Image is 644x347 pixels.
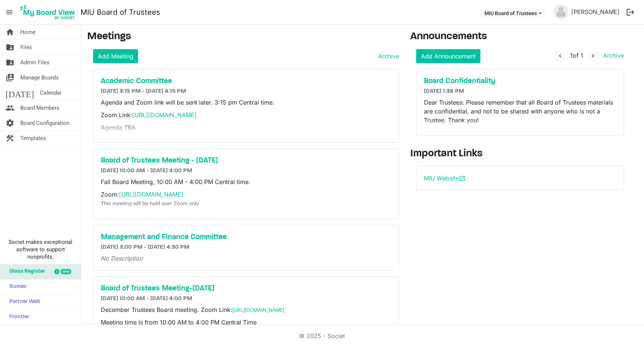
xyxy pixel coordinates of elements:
[101,284,391,293] a: Board of Trustees Meeting-[DATE]
[101,111,197,119] span: Zoom Link:
[554,4,568,19] img: no-profile-picture.svg
[557,52,563,59] span: navigate_before
[93,49,138,63] a: Add Meeting
[6,310,29,324] span: Frontier
[3,238,78,261] span: Societ makes exceptional software to support nonprofits.
[416,49,480,63] a: Add Announcement
[410,148,630,160] h3: Important Links
[20,40,32,55] span: Files
[101,319,257,326] span: Meeting time is from 10:00 AM to 4:00 PM Central Time
[6,25,14,40] span: home
[6,70,14,85] span: switch_account
[410,31,630,43] h3: Announcements
[6,116,14,130] span: settings
[375,52,399,61] a: Archive
[480,8,547,18] button: MIU Board of Trustees dropdownbutton
[600,52,624,59] a: Archive
[20,25,35,40] span: Home
[299,332,345,340] a: © 2025 - Societ
[20,116,69,130] span: Board Configuration
[101,77,391,86] a: Academic Committee
[570,52,583,59] span: of 1
[424,88,464,94] span: [DATE] 1:38 PM
[424,77,616,86] a: Board Confidentiality
[18,3,80,21] a: My Board View Logo
[20,55,49,70] span: Admin Files
[6,295,40,309] span: Partner Web
[40,85,62,100] span: Calendar
[132,111,197,119] a: [URL][DOMAIN_NAME]
[101,177,391,186] p: Fall Board Meeting, 10:00 AM - 4:00 PM Central time.
[101,254,391,263] p: No Description
[20,101,59,115] span: Board Members
[101,244,391,251] h6: [DATE] 3:00 PM - [DATE] 4:30 PM
[101,167,391,174] h6: [DATE] 10:00 AM - [DATE] 4:00 PM
[588,51,598,62] button: navigate_next
[101,88,391,95] h6: [DATE] 3:15 PM - [DATE] 4:15 PM
[6,131,14,146] span: construction
[101,295,391,302] h6: [DATE] 10:00 AM - [DATE] 4:00 PM
[6,40,14,55] span: folder_shared
[6,85,34,100] span: [DATE]
[101,201,200,207] span: This meeting will be held over Zoom only.
[623,4,638,20] button: logout
[590,52,596,59] span: navigate_next
[80,5,160,20] a: MIU Board of Trustees
[101,305,391,314] p: December Trustees Board meeting. Zoom Link:
[6,55,14,70] span: folder_shared
[459,175,466,182] span: open_in_new
[18,3,78,21] img: My Board View Logo
[570,52,573,59] span: 1
[555,51,565,62] button: navigate_before
[20,131,46,146] span: Templates
[6,279,27,294] span: Sumac
[2,5,16,19] span: menu
[101,124,136,131] span: Agenda TBA
[61,269,71,274] div: new
[101,190,391,208] p: Zoom:
[232,307,284,313] a: [URL][DOMAIN_NAME]
[119,191,184,198] a: [URL][DOMAIN_NAME]
[101,233,391,242] a: Management and Finance Committee
[101,156,391,165] a: Board of Trustees Meeting - [DATE]
[87,31,399,43] h3: Meetings
[20,70,59,85] span: Manage Boards
[101,98,391,107] p: Agenda and Zoom link will be sent later. 3:15 pm Central time.
[6,264,45,279] span: Glass Register
[568,4,623,19] a: [PERSON_NAME]
[424,98,616,125] p: Dear Trustees: Please remember that all Board of Trustees materials are confidential, and not to ...
[424,174,466,182] a: MIU Websiteopen_in_new
[6,101,14,115] span: people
